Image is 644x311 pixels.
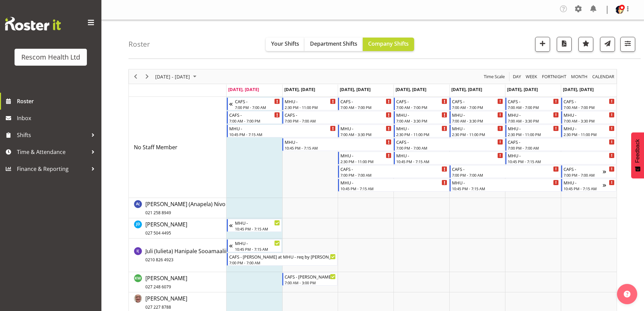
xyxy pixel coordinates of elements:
div: 7:00 AM - 3:30 PM [564,118,615,124]
td: Ana (Anapela) Nivo resource [129,198,226,218]
button: Timeline Month [570,72,589,81]
div: MHU - [396,125,447,132]
div: MHU - [452,111,503,118]
button: Send a list of all shifts for the selected filtered period to all rostered employees. [600,37,615,52]
button: Previous [131,72,140,81]
div: No Staff Member"s event - CAFS - Begin From Thursday, September 11, 2025 at 7:00:00 AM GMT+12:00 ... [394,97,449,110]
td: Juli (Iulieta) Hanipale Sooamaalii resource [129,239,226,272]
button: Time Scale [483,72,506,81]
span: 0210 826 4923 [145,257,173,263]
div: 7:00 AM - 7:00 PM [452,105,503,110]
span: Week [525,72,538,81]
div: No Staff Member"s event - MHU - Begin From Monday, September 8, 2025 at 10:45:00 PM GMT+12:00 End... [227,125,338,137]
div: MHU - [452,179,559,186]
span: Month [570,72,588,81]
td: Kaye Wishart resource [129,272,226,292]
div: No Staff Member"s event - CAFS - Begin From Friday, September 12, 2025 at 7:00:00 AM GMT+12:00 En... [450,97,505,110]
div: MHU - [452,125,503,132]
span: calendar [592,72,615,81]
div: Kaye Wishart"s event - CAFS - Lance Marelle at MHU - req by Sandy Begin From Tuesday, September 9... [282,273,337,286]
span: Fortnight [541,72,567,81]
div: No Staff Member"s event - MHU - Begin From Tuesday, September 9, 2025 at 2:30:00 PM GMT+12:00 End... [282,97,337,110]
span: [PERSON_NAME] [145,221,187,236]
div: Previous [130,69,141,84]
button: Company Shifts [363,38,414,51]
a: [PERSON_NAME]027 227 8788 [145,294,187,311]
div: CAFS - [PERSON_NAME] at MHU - req by [PERSON_NAME] [229,253,336,260]
button: September 08 - 14, 2025 [154,72,199,81]
div: No Staff Member"s event - MHU - Begin From Sunday, September 14, 2025 at 7:00:00 AM GMT+12:00 End... [561,111,616,124]
div: MHU - [285,138,391,145]
div: 10:45 PM - 7:15 AM [508,159,615,164]
div: 7:00 PM - 7:00 AM [229,260,336,265]
span: Department Shifts [310,40,357,47]
img: lisa-averill4ed0ba207759471a3c7c9c0bc18f64d8.png [616,6,624,14]
div: No Staff Member"s event - MHU - Begin From Wednesday, September 10, 2025 at 2:30:00 PM GMT+12:00 ... [338,152,393,164]
div: CAFS - [508,98,559,105]
a: Juli (Iulieta) Hanipale Sooamaalii0210 826 4923 [145,247,226,263]
div: No Staff Member"s event - MHU - Begin From Wednesday, September 10, 2025 at 7:00:00 AM GMT+12:00 ... [338,125,393,137]
span: [DATE], [DATE] [284,86,315,92]
div: CAFS - [340,98,391,105]
span: [DATE], [DATE] [396,86,426,92]
div: 7:00 PM - 7:00 AM [235,105,280,110]
span: Time & Attendance [17,147,88,157]
td: No Staff Member resource [129,97,226,198]
div: 2:30 PM - 11:00 PM [285,105,336,110]
div: Juli (Iulieta) Hanipale Sooamaalii"s event - CAFS - Lance Marelle at MHU - req by Sandy Begin Fro... [227,253,338,266]
div: 7:00 AM - 3:30 PM [340,132,391,137]
div: MHU - [508,152,615,159]
div: No Staff Member"s event - CAFS - Begin From Saturday, September 13, 2025 at 7:00:00 AM GMT+12:00 ... [505,97,560,110]
span: 027 504 4495 [145,230,171,236]
div: 10:45 PM - 7:15 AM [235,226,280,231]
div: 7:00 AM - 3:30 PM [452,118,503,124]
button: Highlight an important date within the roster. [578,37,593,52]
div: 7:00 AM - 3:30 PM [508,118,559,124]
span: Your Shifts [271,40,299,47]
div: Juli (Iulieta) Hanipale Sooamaalii"s event - MHU - Begin From Sunday, September 7, 2025 at 10:45:... [227,239,282,252]
div: 10:45 PM - 7:15 AM [340,186,447,191]
span: [PERSON_NAME] [145,295,187,310]
div: CAFS - [340,165,447,172]
div: MHU - [508,125,559,132]
div: MHU - [340,152,391,159]
div: 10:45 PM - 7:15 AM [235,246,280,252]
div: 2:30 PM - 11:00 PM [508,132,559,137]
div: No Staff Member"s event - MHU - Begin From Friday, September 12, 2025 at 7:00:00 AM GMT+12:00 End... [450,111,505,124]
div: 7:00 PM - 7:00 AM [396,145,503,151]
div: No Staff Member"s event - CAFS - Begin From Sunday, September 7, 2025 at 7:00:00 PM GMT+12:00 End... [227,97,282,110]
div: 7:00 PM - 7:00 AM [340,172,447,178]
div: CAFS - [564,165,603,172]
div: No Staff Member"s event - CAFS - Begin From Sunday, September 14, 2025 at 7:00:00 PM GMT+12:00 En... [561,165,616,178]
div: MHU - [235,240,280,246]
button: Timeline Day [512,72,522,81]
div: 2:30 PM - 11:00 PM [564,132,615,137]
span: [DATE], [DATE] [451,86,482,92]
div: No Staff Member"s event - MHU - Begin From Saturday, September 13, 2025 at 2:30:00 PM GMT+12:00 E... [505,125,560,137]
div: No Staff Member"s event - CAFS - Begin From Monday, September 8, 2025 at 7:00:00 AM GMT+12:00 End... [227,111,282,124]
div: MHU - [285,98,336,105]
div: 2:30 PM - 11:00 PM [340,159,391,164]
div: MHU - [564,111,615,118]
a: No Staff Member [134,143,177,151]
div: CAFS - [PERSON_NAME] at MHU - req by [PERSON_NAME] [285,273,336,280]
div: No Staff Member"s event - MHU - Begin From Wednesday, September 10, 2025 at 10:45:00 PM GMT+12:00... [338,179,449,192]
img: help-xxl-2.png [624,291,630,297]
button: Next [143,72,152,81]
button: Add a new shift [535,37,550,52]
button: Your Shifts [266,38,305,51]
div: CAFS - [396,138,503,145]
div: 10:45 PM - 7:15 AM [564,186,603,191]
img: Rosterit website logo [5,17,61,30]
span: Shifts [17,130,88,140]
div: 7:00 AM - 7:00 PM [340,105,391,110]
div: 7:00 PM - 7:00 AM [452,172,559,178]
span: 027 248 6079 [145,284,171,290]
div: MHU - [235,219,280,226]
div: 2:30 PM - 11:00 PM [452,132,503,137]
button: Month [591,72,616,81]
div: No Staff Member"s event - MHU - Begin From Thursday, September 11, 2025 at 2:30:00 PM GMT+12:00 E... [394,125,449,137]
span: Feedback [635,139,641,163]
div: No Staff Member"s event - MHU - Begin From Friday, September 12, 2025 at 2:30:00 PM GMT+12:00 End... [450,125,505,137]
div: No Staff Member"s event - CAFS - Begin From Saturday, September 13, 2025 at 7:00:00 PM GMT+12:00 ... [505,138,616,151]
